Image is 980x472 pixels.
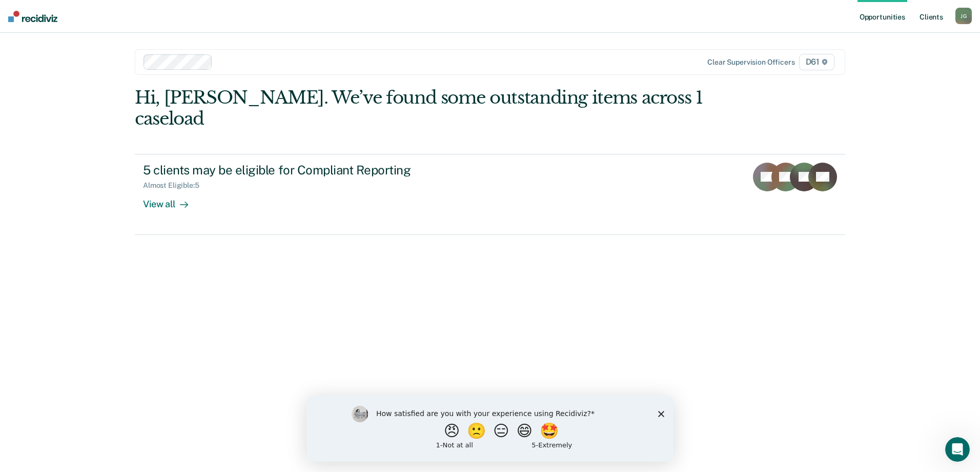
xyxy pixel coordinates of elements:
img: Recidiviz [8,11,57,22]
div: View all [143,190,200,210]
div: Almost Eligible : 5 [143,181,208,190]
div: Hi, [PERSON_NAME]. We’ve found some outstanding items across 1 caseload [135,87,703,129]
a: 5 clients may be eligible for Compliant ReportingAlmost Eligible:5View all [135,154,845,235]
iframe: Survey by Kim from Recidiviz [307,396,673,462]
div: Clear supervision officers [707,58,794,67]
div: 5 clients may be eligible for Compliant Reporting [143,163,503,178]
button: JG [955,8,972,24]
div: J G [955,8,972,24]
span: D61 [799,54,834,70]
iframe: Intercom live chat [945,437,970,462]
